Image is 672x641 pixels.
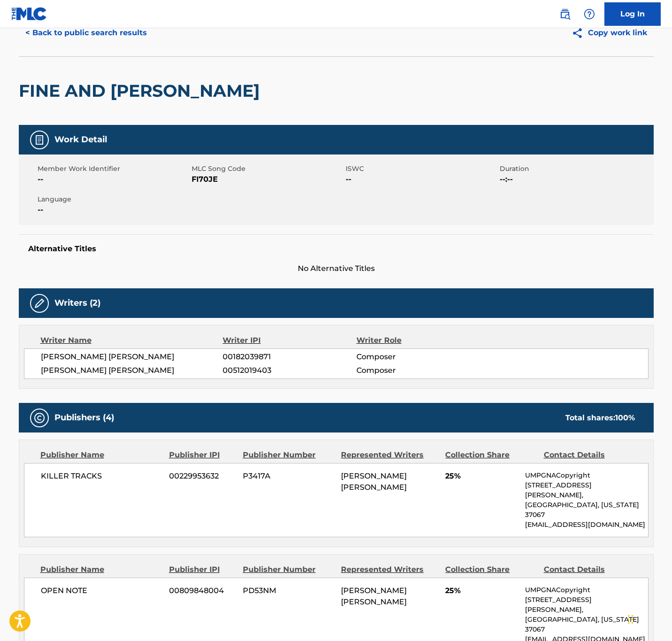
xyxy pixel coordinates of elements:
span: 00809848004 [169,585,236,596]
div: Publisher Name [40,449,162,461]
span: Composer [356,365,478,376]
span: ISWC [346,164,497,174]
img: MLC Logo [11,7,47,21]
h5: Alternative Titles [28,244,644,254]
span: -- [346,174,497,185]
span: 00229953632 [169,471,236,482]
p: UMPGNACopyright [525,471,648,480]
img: Copy work link [572,27,588,39]
div: Represented Writers [341,449,438,461]
div: Drag [628,605,633,633]
span: OPEN NOTE [41,585,162,596]
img: Publishers [34,412,45,424]
div: Help [580,5,599,23]
iframe: Chat Widget [625,596,672,641]
h2: FINE AND [PERSON_NAME] [19,80,264,101]
p: [EMAIL_ADDRESS][DOMAIN_NAME] [525,520,648,530]
p: [STREET_ADDRESS][PERSON_NAME], [525,595,648,615]
span: 100 % [615,413,635,422]
span: Member Work Identifier [38,164,189,174]
span: 00512019403 [223,365,356,376]
span: [PERSON_NAME] [PERSON_NAME] [41,351,223,363]
div: Writer Role [356,335,478,346]
div: Publisher Number [243,564,334,575]
span: KILLER TRACKS [41,471,162,482]
img: Writers [34,298,45,309]
div: Total shares: [565,412,635,424]
a: Public Search [556,5,574,23]
p: [GEOGRAPHIC_DATA], [US_STATE] 37067 [525,500,648,520]
span: No Alternative Titles [19,263,654,274]
span: [PERSON_NAME] [PERSON_NAME] [341,471,407,492]
img: search [559,8,571,20]
div: Collection Share [445,449,536,461]
button: < Back to public search results [19,21,154,45]
span: Duration [500,164,651,174]
span: Composer [356,351,478,363]
h5: Writers (2) [54,298,100,309]
h5: Publishers (4) [54,412,114,423]
span: -- [38,204,189,216]
span: MLC Song Code [192,164,343,174]
span: P3417A [243,471,334,482]
h5: Work Detail [54,134,107,145]
span: -- [38,174,189,185]
div: Represented Writers [341,564,438,575]
p: [GEOGRAPHIC_DATA], [US_STATE] 37067 [525,615,648,634]
span: PD53NM [243,585,334,596]
div: Collection Share [445,564,536,575]
div: Contact Details [544,449,635,461]
span: --:-- [500,174,651,185]
img: Work Detail [34,134,45,146]
p: UMPGNACopyright [525,585,648,595]
div: Writer IPI [223,335,356,346]
div: Publisher Name [40,564,162,575]
span: 00182039871 [223,351,356,363]
span: 25% [445,585,518,596]
a: Log In [604,2,661,26]
div: Contact Details [544,564,635,575]
span: Language [38,194,189,204]
span: [PERSON_NAME] [PERSON_NAME] [341,586,407,606]
p: [STREET_ADDRESS][PERSON_NAME], [525,480,648,500]
span: 25% [445,471,518,482]
span: [PERSON_NAME] [PERSON_NAME] [41,365,223,376]
div: Writer Name [40,335,223,346]
img: help [584,8,595,20]
div: Publisher IPI [169,564,236,575]
div: Publisher Number [243,449,334,461]
button: Copy work link [565,21,654,45]
span: FI70JE [192,174,343,185]
div: Publisher IPI [169,449,236,461]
